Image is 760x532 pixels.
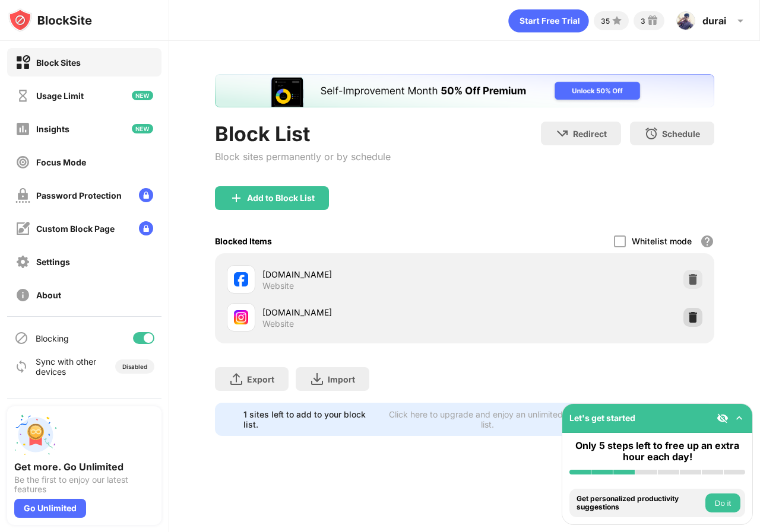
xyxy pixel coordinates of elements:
[36,58,81,68] div: Block Sites
[36,224,115,234] div: Custom Block Page
[569,440,745,463] div: Only 5 steps left to free up an extra hour each day!
[15,254,30,269] img: settings-off.svg
[234,310,248,324] img: favicons
[14,359,28,374] img: sync-icon.svg
[662,129,700,139] div: Schedule
[385,409,590,429] div: Click here to upgrade and enjoy an unlimited block list.
[36,290,61,300] div: About
[328,374,355,384] div: Import
[215,236,272,246] div: Blocked Items
[247,374,274,384] div: Export
[645,14,660,28] img: reward-small.svg
[36,257,70,267] div: Settings
[139,221,153,235] img: lock-menu.svg
[15,55,30,70] img: block-on.svg
[702,15,726,27] div: durai
[610,14,624,28] img: points-small.svg
[36,124,69,134] div: Insights
[569,413,635,423] div: Let's get started
[14,499,86,518] div: Go Unlimited
[14,413,57,456] img: push-unlimited.svg
[632,236,692,246] div: Whitelist mode
[717,412,729,424] img: eye-not-visible.svg
[36,356,97,377] div: Sync with other devices
[36,91,84,101] div: Usage Limit
[601,17,610,26] div: 35
[262,268,465,281] div: [DOMAIN_NAME]
[215,151,391,163] div: Block sites permanently or by schedule
[676,11,695,30] img: ACg8ocKvucDmz4Vjijtq7eA1Blk-SOpcanh3b00_4Tw5cCn2klvC4dNY=s96-c
[15,188,30,203] img: password-protection-off.svg
[36,157,86,167] div: Focus Mode
[508,9,589,33] div: animation
[15,155,30,170] img: focus-off.svg
[15,221,30,236] img: customize-block-page-off.svg
[577,495,702,512] div: Get personalized productivity suggestions
[573,129,607,139] div: Redirect
[215,74,714,107] iframe: Banner
[262,281,294,291] div: Website
[132,124,153,133] img: new-icon.svg
[14,331,28,345] img: blocking-icon.svg
[705,493,740,512] button: Do it
[247,193,315,203] div: Add to Block List
[733,412,745,424] img: omni-setup-toggle.svg
[215,122,391,146] div: Block List
[262,318,294,329] div: Website
[139,188,153,202] img: lock-menu.svg
[132,91,153,100] img: new-icon.svg
[641,17,645,26] div: 3
[14,461,154,473] div: Get more. Go Unlimited
[8,8,92,32] img: logo-blocksite.svg
[15,122,30,136] img: insights-off.svg
[15,288,30,302] img: about-off.svg
[262,306,465,318] div: [DOMAIN_NAME]
[243,409,378,429] div: 1 sites left to add to your block list.
[234,272,248,286] img: favicons
[14,475,154,494] div: Be the first to enjoy our latest features
[15,88,30,103] img: time-usage-off.svg
[122,363,147,370] div: Disabled
[36,190,122,200] div: Password Protection
[36,333,69,343] div: Blocking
